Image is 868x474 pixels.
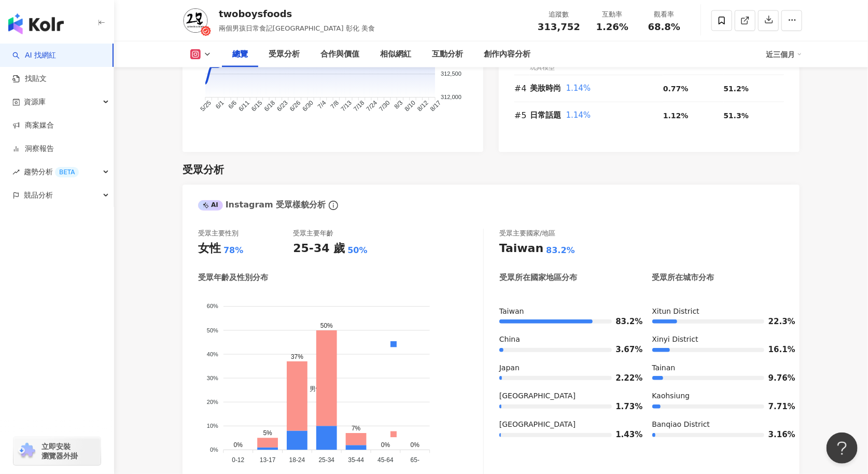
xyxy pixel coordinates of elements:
tspan: 6/6 [227,99,239,110]
div: 受眾主要年齡 [293,229,333,238]
div: 受眾所在城市分布 [652,272,715,283]
span: 2.22% [616,374,632,382]
a: 洞察報告 [12,144,54,154]
div: 合作與價值 [320,48,359,61]
span: 1.12% [663,111,689,120]
tspan: 20% [207,399,218,405]
div: 50% [347,245,367,256]
div: 受眾年齡及性別分布 [198,272,268,283]
tspan: 312,000 [441,94,461,100]
span: 1.73% [616,403,632,411]
span: 3.67% [616,346,632,354]
div: #4 [514,82,530,95]
tspan: 0-12 [232,457,244,464]
div: #5 [514,109,530,122]
tspan: 10% [207,423,218,429]
tspan: 7/8 [329,99,341,110]
tspan: 35-44 [348,457,365,464]
span: 1.14% [566,83,591,93]
tspan: 7/24 [365,99,379,113]
span: 1.14% [566,110,591,120]
div: Xitun District [652,306,785,317]
span: info-circle [327,199,340,212]
div: China [499,334,632,345]
tspan: 7/13 [340,99,354,113]
div: AI [198,200,223,211]
img: logo [8,13,64,34]
span: 51.3% [724,111,749,120]
span: 9.76% [768,374,784,382]
a: searchAI 找網紅 [12,50,56,61]
span: 51.2% [724,85,749,93]
tspan: 6/30 [301,99,315,113]
div: 25-34 歲 [293,241,345,257]
tspan: 65- [411,457,420,464]
span: 資源庫 [24,90,46,114]
span: 313,752 [538,21,580,32]
div: BETA [55,167,79,177]
img: chrome extension [17,443,37,459]
div: Japan [499,363,632,373]
div: 互動率 [593,9,632,20]
tspan: 30% [207,375,218,381]
span: 兩個男孩日常食記[GEOGRAPHIC_DATA] 彰化 美食 [219,24,375,32]
div: [GEOGRAPHIC_DATA] [499,420,632,430]
tspan: 7/18 [352,99,366,113]
div: 受眾主要性別 [198,229,239,238]
div: 近三個月 [766,46,802,63]
tspan: 45-64 [378,457,394,464]
img: KOL Avatar [180,5,211,36]
span: 玩具模型 [530,64,555,71]
div: Banqiao District [652,420,785,430]
tspan: 8/10 [403,99,417,113]
tspan: 6/15 [250,99,264,113]
span: 競品分析 [24,184,53,207]
span: 3.16% [768,431,784,439]
div: 創作內容分析 [484,48,530,61]
div: 受眾分析 [269,48,300,61]
div: Taiwan [499,306,632,317]
div: 觀看率 [645,9,684,20]
tspan: 13-17 [260,457,276,464]
div: 78% [223,245,243,256]
div: 受眾分析 [183,162,224,177]
span: 22.3% [768,318,784,326]
tspan: 8/3 [393,99,404,110]
tspan: 6/26 [288,99,302,113]
tspan: 6/23 [275,99,289,113]
div: Tainan [652,363,785,373]
tspan: 50% [207,327,218,333]
div: Instagram 受眾樣貌分析 [198,199,326,211]
span: 1.26% [596,22,628,32]
tspan: 8/12 [416,99,430,113]
tspan: 6/18 [263,99,277,113]
tspan: 6/11 [237,99,251,113]
div: 追蹤數 [538,9,580,20]
a: chrome extension立即安裝 瀏覽器外掛 [13,437,101,465]
div: 受眾主要國家/地區 [499,229,555,238]
div: 相似網紅 [380,48,411,61]
div: Kaohsiung [652,391,785,401]
span: 男性 [302,386,323,393]
iframe: Help Scout Beacon - Open [827,433,858,464]
tspan: 60% [207,303,218,309]
tspan: 7/30 [377,99,391,113]
span: 美妝時尚 [530,83,561,93]
tspan: 40% [207,351,218,357]
tspan: 6/1 [214,99,226,110]
div: 互動分析 [432,48,463,61]
tspan: 25-34 [319,457,335,464]
span: 7.71% [768,403,784,411]
span: 1.43% [616,431,632,439]
div: 總覽 [232,48,248,61]
span: 68.8% [648,22,680,32]
tspan: 312,500 [441,71,461,77]
tspan: 7/4 [316,99,328,110]
tspan: 18-24 [289,457,305,464]
span: 趨勢分析 [24,160,79,184]
a: 商案媒合 [12,120,54,131]
span: 日常話題 [530,110,561,120]
span: 83.2% [616,318,632,326]
a: 找貼文 [12,74,47,84]
tspan: 8/17 [429,99,443,113]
